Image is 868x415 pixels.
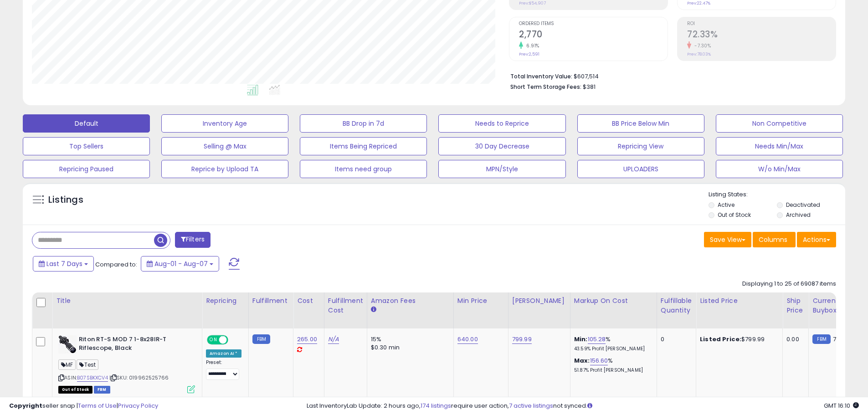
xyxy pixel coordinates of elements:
div: Fulfillable Quantity [661,296,692,315]
div: Listed Price [700,296,779,306]
div: % [574,357,650,374]
b: Max: [574,356,590,365]
span: 799.99 [833,335,853,343]
span: Compared to: [95,260,137,269]
label: Deactivated [786,201,820,209]
small: Prev: $54,907 [519,0,546,6]
button: W/o Min/Max [716,160,843,178]
p: 51.87% Profit [PERSON_NAME] [574,367,650,374]
div: Markup on Cost [574,296,653,306]
button: Inventory Age [161,114,288,133]
button: Last 7 Days [33,256,94,272]
small: Prev: 2,591 [519,51,539,57]
a: 640.00 [457,335,478,344]
b: Riton RT-S MOD 7 1-8x28IR-T Riflescope, Black [79,335,190,354]
button: Needs to Reprice [438,114,565,133]
a: 7 active listings [509,401,553,410]
small: FBM [252,334,270,344]
span: OFF [227,336,241,344]
button: 30 Day Decrease [438,137,565,155]
b: Short Term Storage Fees: [510,83,581,91]
button: Aug-01 - Aug-07 [141,256,219,272]
div: 15% [371,335,447,343]
button: Repricing Paused [23,160,150,178]
label: Out of Stock [718,211,751,219]
div: Amazon Fees [371,296,450,306]
span: Ordered Items [519,21,668,26]
small: Prev: 22.47% [687,0,710,6]
h2: 72.33% [687,29,836,41]
div: Last InventoryLab Update: 2 hours ago, require user action, not synced. [307,402,859,410]
div: Displaying 1 to 25 of 69087 items [742,280,836,288]
div: 0.00 [786,335,801,343]
a: 156.60 [590,356,608,365]
span: Last 7 Days [46,259,82,268]
th: The percentage added to the cost of goods (COGS) that forms the calculator for Min & Max prices. [570,292,657,328]
p: 43.59% Profit [PERSON_NAME] [574,346,650,352]
img: 418hPfOYIiL._SL40_.jpg [58,335,77,354]
button: Needs Min/Max [716,137,843,155]
a: 799.99 [512,335,532,344]
button: Selling @ Max [161,137,288,155]
span: All listings that are currently out of stock and unavailable for purchase on Amazon [58,386,92,394]
a: B07SBKXCV4 [77,374,108,382]
button: Repricing View [577,137,704,155]
a: Terms of Use [78,401,117,410]
small: -7.30% [691,42,711,49]
a: 105.28 [588,335,606,344]
li: $607,514 [510,70,829,81]
button: Top Sellers [23,137,150,155]
div: seller snap | | [9,402,158,410]
button: Columns [753,232,796,247]
button: Items need group [300,160,427,178]
div: ASIN: [58,335,195,392]
button: Non Competitive [716,114,843,133]
div: Repricing [206,296,245,306]
span: Columns [759,235,787,244]
div: Ship Price [786,296,805,315]
small: Prev: 78.03% [687,51,711,57]
div: Title [56,296,198,306]
b: Listed Price: [700,335,741,343]
div: [PERSON_NAME] [512,296,566,306]
span: Test [77,359,98,370]
a: 174 listings [421,401,451,410]
button: UPLOADERS [577,160,704,178]
p: Listing States: [709,190,845,199]
small: 6.91% [523,42,539,49]
strong: Copyright [9,401,42,410]
span: FBM [94,386,110,394]
div: 0 [661,335,689,343]
button: MPN/Style [438,160,565,178]
label: Archived [786,211,811,219]
b: Min: [574,335,588,343]
span: ON [208,336,219,344]
span: Aug-01 - Aug-07 [154,259,208,268]
button: Filters [175,232,211,248]
small: FBM [812,334,830,344]
button: Reprice by Upload TA [161,160,288,178]
button: BB Price Below Min [577,114,704,133]
div: Cost [297,296,320,306]
span: ROI [687,21,836,26]
div: Fulfillment Cost [328,296,363,315]
button: Actions [797,232,836,247]
a: Privacy Policy [118,401,158,410]
button: Default [23,114,150,133]
div: Min Price [457,296,504,306]
b: Total Inventory Value: [510,72,572,80]
a: N/A [328,335,339,344]
div: Fulfillment [252,296,289,306]
button: BB Drop in 7d [300,114,427,133]
small: Amazon Fees. [371,306,376,314]
button: Items Being Repriced [300,137,427,155]
h2: 2,770 [519,29,668,41]
button: Save View [704,232,751,247]
span: MF [58,359,76,370]
div: % [574,335,650,352]
div: Amazon AI * [206,349,241,358]
span: $381 [583,82,596,91]
h5: Listings [48,194,83,206]
a: 265.00 [297,335,317,344]
div: Preset: [206,359,241,380]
